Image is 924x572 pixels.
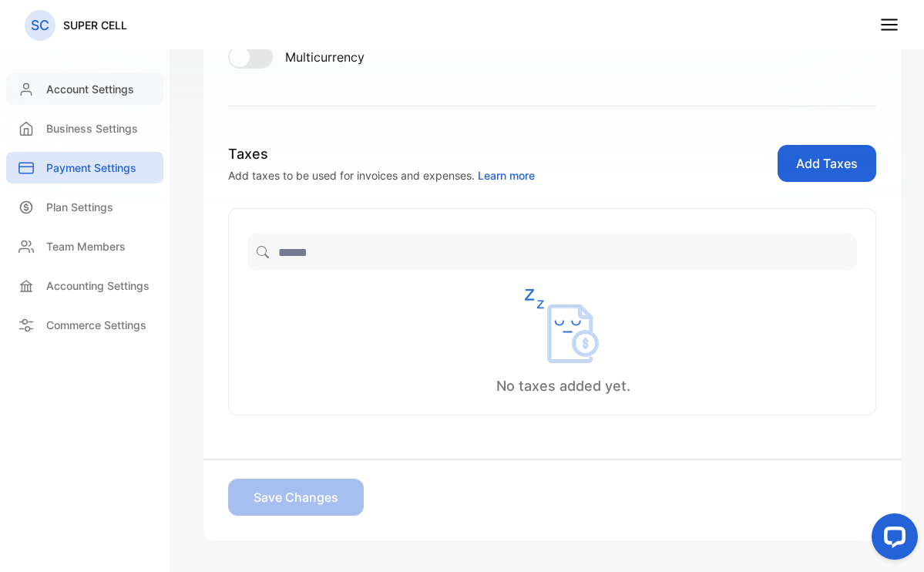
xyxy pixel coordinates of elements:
iframe: LiveChat chat widget [859,507,924,572]
p: Add taxes to be used for invoices and expenses. [228,167,535,183]
img: empty state [525,289,602,363]
p: No taxes added yet. [258,375,868,396]
p: Team Members [46,238,126,254]
p: SUPER CELL [63,17,127,33]
p: Commerce Settings [46,317,146,333]
a: Payment Settings [6,152,163,183]
p: Business Settings [46,120,138,136]
p: Accounting Settings [46,278,150,294]
button: Add Taxes [778,145,876,182]
a: Team Members [6,230,163,262]
p: Payment Settings [46,160,136,176]
a: Account Settings [6,73,163,105]
p: Account Settings [46,81,134,97]
p: Plan Settings [46,199,113,215]
a: Plan Settings [6,191,163,223]
p: SC [31,15,49,35]
p: Multicurrency [285,48,365,66]
h2: Taxes [228,143,535,164]
button: Save Changes [228,479,364,516]
a: Commerce Settings [6,309,163,341]
a: Business Settings [6,113,163,144]
a: Accounting Settings [6,270,163,301]
span: Learn more [478,169,535,182]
